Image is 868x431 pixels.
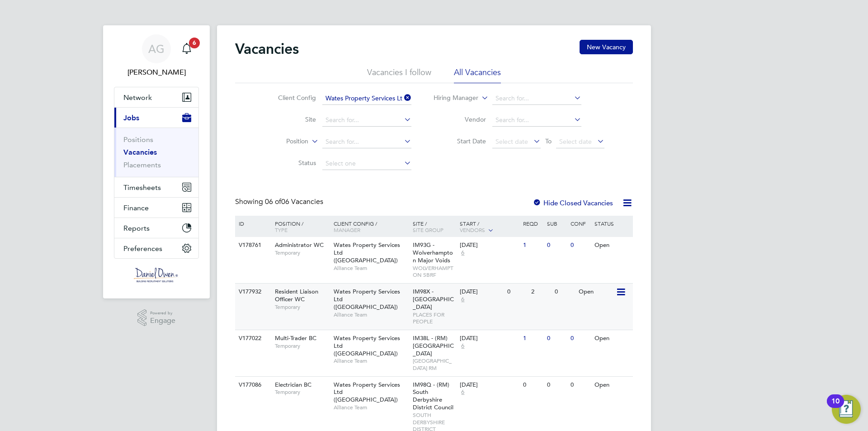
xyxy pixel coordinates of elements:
span: Manager [334,226,360,233]
input: Select one [322,157,411,170]
span: Engage [150,317,175,325]
input: Search for... [322,136,411,148]
input: Search for... [322,92,411,105]
div: 0 [568,377,592,393]
nav: Main navigation [103,25,210,298]
span: 6 [189,38,200,48]
div: Position / [268,216,331,237]
span: Alliance Team [334,357,408,365]
a: Powered byEngage [137,309,176,327]
div: Client Config / [331,216,410,237]
span: Preferences [123,244,162,253]
div: Start / [458,216,521,238]
span: Temporary [275,303,329,311]
span: WOLVERHAMPTON SBRF [413,265,456,279]
span: IM93G - Wolverhampton Major Voids [413,241,453,264]
button: Timesheets [114,177,198,197]
button: Preferences [114,238,198,258]
span: Temporary [275,388,329,396]
span: PLACES FOR PEOPLE [413,311,456,325]
div: V177086 [236,377,268,393]
a: Positions [123,135,153,144]
button: Finance [114,198,198,218]
span: Wates Property Services Ltd ([GEOGRAPHIC_DATA]) [334,381,400,404]
div: Open [592,237,632,254]
a: Go to home page [114,268,199,282]
span: Alliance Team [334,404,408,411]
label: Start Date [434,137,486,145]
div: V177022 [236,330,268,347]
input: Search for... [492,114,581,127]
a: 6 [178,34,196,63]
span: Timesheets [123,183,161,192]
label: Site [264,115,316,123]
span: Select date [495,137,528,146]
div: Showing [235,197,325,207]
input: Search for... [492,92,581,105]
div: [DATE] [460,242,519,249]
span: Select date [559,137,592,146]
span: Type [275,226,288,233]
div: 0 [545,237,568,254]
span: [GEOGRAPHIC_DATA] RM [413,357,456,371]
div: 0 [545,330,568,347]
div: Status [592,216,632,231]
div: Conf [568,216,592,231]
div: Open [592,330,632,347]
div: Site / [410,216,458,237]
h2: Vacancies [235,40,299,58]
span: Site Group [413,226,443,233]
span: 6 [460,296,466,303]
span: Alliance Team [334,311,408,318]
span: 6 [460,388,466,396]
a: AG[PERSON_NAME] [114,34,199,78]
a: Vacancies [123,148,157,156]
div: 0 [521,377,544,393]
span: 6 [460,249,466,257]
span: IM38L - (RM) [GEOGRAPHIC_DATA] [413,334,454,357]
span: Multi-Trader BC [275,334,316,342]
span: 6 [460,342,466,350]
span: IM98X - [GEOGRAPHIC_DATA] [413,288,454,311]
div: [DATE] [460,335,519,342]
button: Open Resource Center, 10 new notifications [832,395,861,424]
span: Network [123,93,152,102]
div: Sub [545,216,568,231]
div: [DATE] [460,288,503,296]
button: New Vacancy [580,40,633,54]
label: Client Config [264,94,316,102]
span: Resident Liaison Officer WC [275,288,318,303]
span: Wates Property Services Ltd ([GEOGRAPHIC_DATA]) [334,288,400,311]
span: Reports [123,224,150,232]
span: 06 of [265,197,281,206]
span: To [542,135,554,147]
span: AG [148,43,165,55]
span: Powered by [150,309,175,317]
div: 0 [505,284,528,300]
span: Wates Property Services Ltd ([GEOGRAPHIC_DATA]) [334,334,400,357]
label: Position [256,137,308,146]
div: Jobs [114,128,198,177]
div: 0 [545,377,568,393]
span: Finance [123,204,149,212]
div: V177932 [236,284,268,300]
span: Wates Property Services Ltd ([GEOGRAPHIC_DATA]) [334,241,400,264]
div: Open [576,284,616,300]
div: 2 [529,284,552,300]
span: 06 Vacancies [265,197,323,206]
div: 0 [568,330,592,347]
label: Hiring Manager [426,94,478,103]
label: Status [264,159,316,167]
input: Search for... [322,114,411,127]
div: 1 [521,237,544,254]
span: Temporary [275,342,329,350]
div: Open [592,377,632,393]
div: 10 [831,401,840,413]
label: Vendor [434,115,486,123]
img: danielowen-logo-retina.png [134,268,179,282]
button: Jobs [114,108,198,128]
div: [DATE] [460,381,519,389]
span: Jobs [123,114,139,122]
a: Placements [123,161,161,169]
span: Temporary [275,249,329,256]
